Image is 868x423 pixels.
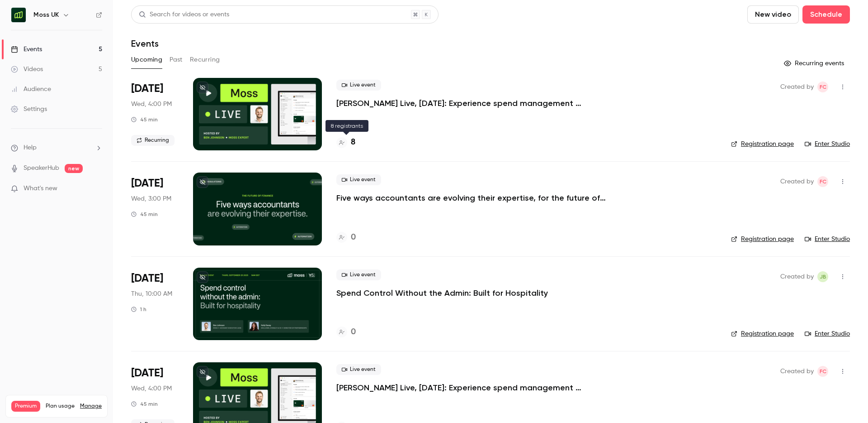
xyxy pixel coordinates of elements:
button: Schedule [802,5,850,24]
span: Help [24,143,37,153]
span: Felicity Cator [817,176,828,187]
div: Audience [11,85,51,94]
h6: Moss UK [33,10,59,19]
a: Spend Control Without the Admin: Built for Hospitality [336,288,548,298]
img: Moss UK [11,8,26,22]
span: Plan usage [46,403,75,410]
span: Created by [780,366,814,377]
div: 45 min [131,400,158,408]
span: FC [820,366,826,377]
div: Sep 25 Thu, 9:00 AM (Europe/London) [131,268,179,340]
button: Past [170,53,183,67]
div: Videos [11,65,43,74]
span: Wed, 4:00 PM [131,100,172,109]
h4: 0 [351,231,356,244]
button: Upcoming [131,53,162,67]
a: Enter Studio [805,139,850,149]
span: Live event [336,269,381,280]
a: Five ways accountants are evolving their expertise, for the future of finance [336,192,608,203]
button: Recurring events [780,56,850,71]
h4: 8 [351,136,355,149]
a: 0 [336,326,356,338]
h4: 0 [351,326,356,338]
span: JB [820,271,826,282]
span: Live event [336,80,381,91]
a: Manage [80,403,102,410]
div: Events [11,45,42,54]
span: Created by [780,176,814,187]
a: Registration page [731,235,794,244]
div: Settings [11,105,47,114]
span: new [65,164,83,173]
span: Jara Bockx [817,271,828,282]
a: Registration page [731,139,794,149]
span: Wed, 3:00 PM [131,194,171,203]
span: FC [820,176,826,187]
span: Live event [336,174,381,185]
span: Wed, 4:00 PM [131,384,172,393]
span: [DATE] [131,366,163,380]
span: What's new [24,184,57,193]
span: Recurring [131,135,175,146]
a: [PERSON_NAME] Live, [DATE]: Experience spend management automation with [PERSON_NAME] [336,382,608,393]
a: SpeakerHub [24,163,59,173]
iframe: Noticeable Trigger [91,185,102,193]
button: Recurring [190,53,220,67]
h1: Events [131,38,159,49]
div: 45 min [131,116,158,123]
span: Created by [780,271,814,282]
div: Sep 3 Wed, 3:00 PM (Europe/London) [131,78,179,150]
span: [DATE] [131,271,163,286]
a: Enter Studio [805,329,850,338]
span: Felicity Cator [817,82,828,92]
span: Premium [11,401,40,412]
div: 1 h [131,306,146,313]
li: help-dropdown-opener [11,143,102,153]
a: 8 [336,136,355,149]
div: 45 min [131,211,158,218]
a: [PERSON_NAME] Live, [DATE]: Experience spend management automation with [PERSON_NAME] [336,98,608,109]
div: Sep 24 Wed, 2:00 PM (Europe/London) [131,173,179,245]
span: Created by [780,82,814,92]
a: Registration page [731,329,794,338]
span: [DATE] [131,82,163,96]
a: 0 [336,231,356,244]
span: Felicity Cator [817,366,828,377]
span: Thu, 10:00 AM [131,289,172,298]
div: Search for videos or events [139,10,229,19]
a: Enter Studio [805,235,850,244]
span: [DATE] [131,176,163,191]
button: New video [747,5,799,24]
span: Live event [336,364,381,375]
span: FC [820,82,826,92]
